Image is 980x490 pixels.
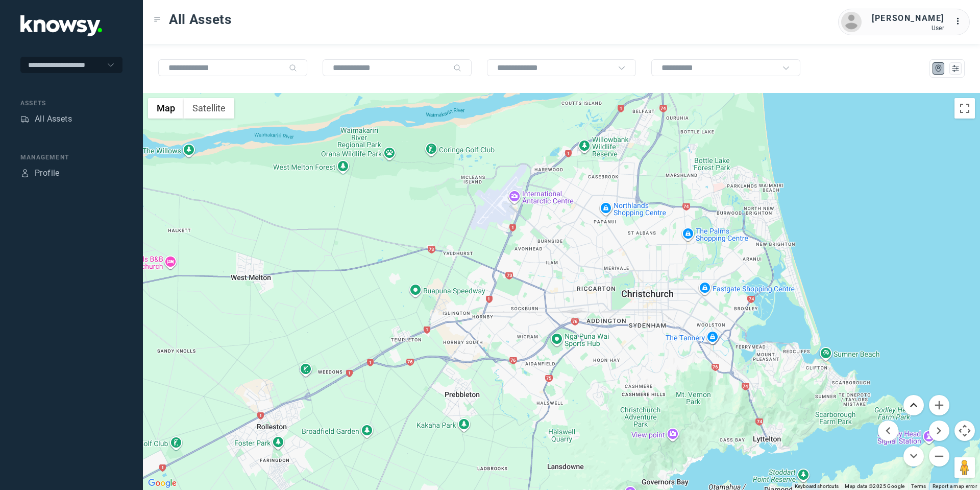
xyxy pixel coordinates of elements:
div: Assets [20,114,30,124]
button: Move up [903,395,924,415]
a: AssetsAll Assets [20,113,72,125]
button: Move left [878,421,898,441]
button: Show satellite imagery [184,98,234,119]
a: Open this area in Google Maps (opens a new window) [145,477,179,490]
button: Keyboard shortcuts [795,483,839,490]
div: Profile [35,167,60,179]
button: Zoom out [929,446,949,466]
div: : [954,15,967,28]
div: Toggle Menu [154,16,161,23]
span: All Assets [169,10,232,29]
div: : [954,15,967,29]
button: Move right [929,421,949,441]
div: Profile [20,169,30,178]
div: All Assets [35,113,72,125]
button: Move down [903,446,924,466]
div: Search [289,64,297,72]
span: Map data ©2025 Google [845,483,904,489]
button: Toggle fullscreen view [954,98,975,119]
div: [PERSON_NAME] [872,12,944,25]
div: Search [453,64,461,72]
img: Google [145,477,179,490]
tspan: ... [955,17,965,25]
button: Show street map [148,98,184,119]
button: Zoom in [929,395,949,415]
a: Report a map error [933,483,977,489]
img: Application Logo [20,15,102,36]
a: Terms (opens in new tab) [911,483,926,489]
div: Management [20,153,122,162]
div: List [951,64,960,73]
button: Drag Pegman onto the map to open Street View [954,457,975,478]
div: User [872,25,944,32]
a: ProfileProfile [20,167,60,179]
div: Map [934,64,943,73]
div: Assets [20,99,122,108]
img: avatar.png [841,12,862,32]
button: Map camera controls [954,421,975,441]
